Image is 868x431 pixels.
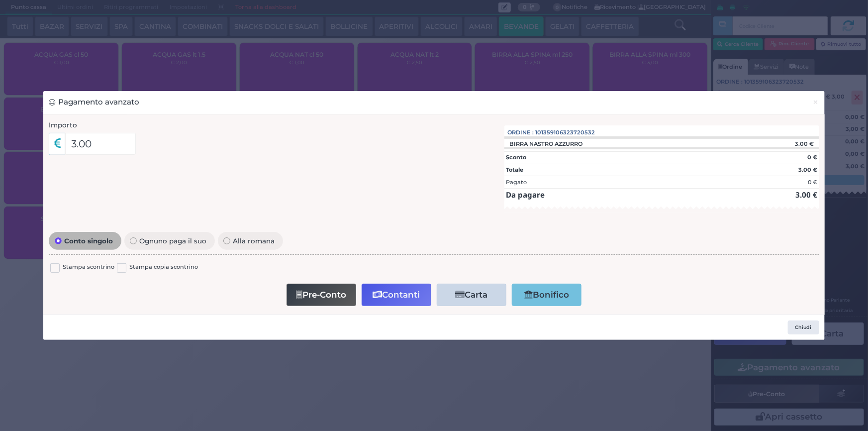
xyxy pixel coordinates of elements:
[230,237,278,244] span: Alla romana
[807,91,824,113] button: Chiudi
[808,178,817,187] div: 0 €
[62,237,116,244] span: Conto singolo
[362,284,431,306] button: Contanti
[287,284,356,306] button: Pre-Conto
[63,263,114,272] label: Stampa scontrino
[512,284,581,306] button: Bonifico
[508,128,534,137] span: Ordine :
[49,97,139,108] h3: Pagamento avanzato
[506,190,545,200] strong: Da pagare
[506,154,526,161] strong: Sconto
[813,97,819,108] span: ×
[798,166,817,173] strong: 3.00 €
[49,120,77,130] label: Importo
[807,154,817,161] strong: 0 €
[504,140,588,147] div: BIRRA NASTRO AZZURRO
[437,284,506,306] button: Carta
[506,166,523,173] strong: Totale
[137,237,209,244] span: Ognuno paga il suo
[129,263,198,272] label: Stampa copia scontrino
[795,190,817,200] strong: 3.00 €
[740,140,819,147] div: 3.00 €
[788,321,819,334] button: Chiudi
[65,133,136,155] input: Es. 30.99
[506,178,527,187] div: Pagato
[536,128,595,137] span: 101359106323720532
